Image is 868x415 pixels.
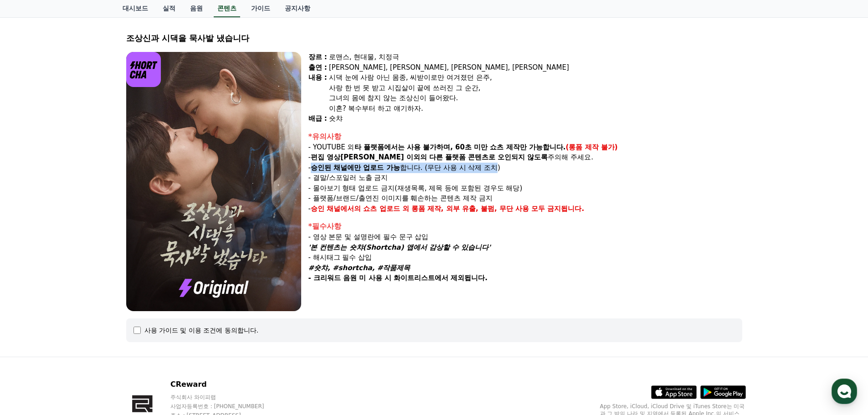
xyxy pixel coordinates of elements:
p: - 결말/스포일러 노출 금지 [308,173,742,183]
strong: 다른 플랫폼 콘텐츠로 오인되지 않도록 [429,153,548,161]
div: *필수사항 [308,221,742,232]
div: 조상신과 시댁을 묵사발 냈습니다 [126,32,742,45]
div: 시댁 눈에 사람 아닌 몸종, 씨받이로만 여겨졌던 은주, [329,72,742,83]
div: [PERSON_NAME], [PERSON_NAME], [PERSON_NAME], [PERSON_NAME] [329,62,742,73]
div: 배급 : [308,113,327,124]
div: 숏챠 [329,113,742,124]
p: - 영상 본문 및 설명란에 필수 문구 삽입 [308,232,742,242]
strong: 편집 영상[PERSON_NAME] 이외의 [311,153,427,161]
a: 설정 [118,289,175,312]
span: 대화 [83,303,94,310]
div: *유의사항 [308,131,742,142]
img: logo [126,52,161,87]
div: 사랑 한 번 못 받고 시집살이 끝에 쓰러진 그 순간, [329,83,742,93]
p: - 몰아보기 형태 업로드 금지(재생목록, 제목 등에 포함된 경우도 해당) [308,183,742,194]
strong: 승인된 채널에만 업로드 가능 [311,164,400,172]
div: 로맨스, 현대물, 치정극 [329,52,742,62]
div: 내용 : [308,72,327,113]
p: - 합니다. (무단 사용 시 삭제 조치) [308,163,742,173]
div: 사용 가이드 및 이용 조건에 동의합니다. [144,326,259,335]
div: 이혼? 복수부터 하고 얘기하자. [329,103,742,114]
p: 사업자등록번호 : [PHONE_NUMBER] [170,403,282,410]
em: '본 컨텐츠는 숏챠(Shortcha) 앱에서 감상할 수 있습니다' [308,243,491,251]
p: - 플랫폼/브랜드/출연진 이미지를 훼손하는 콘텐츠 제작 금지 [308,193,742,204]
strong: (롱폼 제작 불가) [566,143,618,151]
strong: 타 플랫폼에서는 사용 불가하며, 60초 미만 쇼츠 제작만 가능합니다. [354,143,566,151]
img: video [126,52,301,311]
strong: 롱폼 제작, 외부 유출, 불펌, 무단 사용 모두 금지됩니다. [411,205,585,213]
div: 출연 : [308,62,327,73]
p: - YOUTUBE 외 [308,142,742,153]
em: #숏챠, #shortcha, #작품제목 [308,264,411,272]
div: 장르 : [308,52,327,62]
div: 그녀의 몸에 참지 않는 조상신이 들어왔다. [329,93,742,103]
span: 홈 [29,302,34,310]
p: CReward [170,379,282,390]
span: 설정 [141,302,152,310]
a: 홈 [3,289,60,312]
a: 대화 [60,289,118,312]
p: - 주의해 주세요. [308,152,742,163]
p: 주식회사 와이피랩 [170,394,282,401]
strong: 승인 채널에서의 쇼츠 업로드 외 [311,205,409,213]
p: - 해시태그 필수 삽입 [308,252,742,263]
strong: - 크리워드 음원 미 사용 시 화이트리스트에서 제외됩니다. [308,274,488,282]
p: - [308,204,742,214]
